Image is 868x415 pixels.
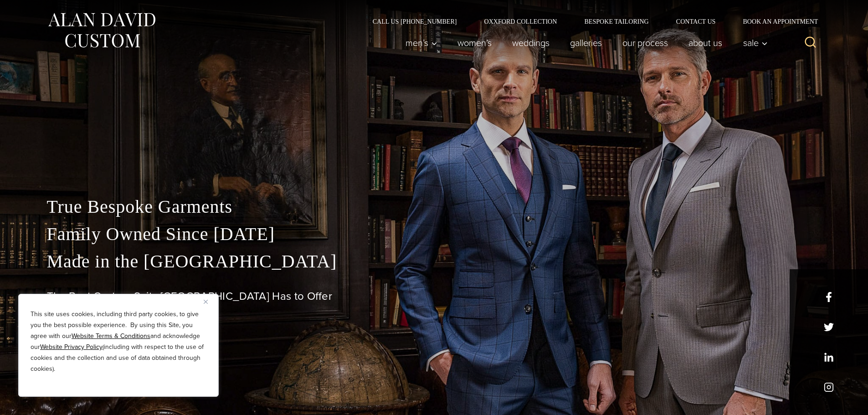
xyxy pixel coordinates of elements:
nav: Primary Navigation [395,34,772,52]
a: weddings [502,34,560,52]
a: Website Terms & Conditions [72,331,150,341]
a: Call Us [PHONE_NUMBER] [359,18,471,25]
a: Contact Us [663,18,729,25]
img: Close [204,300,208,304]
a: Galleries [560,34,612,52]
nav: Secondary Navigation [359,18,822,25]
a: About Us [678,34,733,52]
a: Bespoke Tailoring [570,18,662,25]
button: View Search Form [800,32,822,54]
img: Alan David Custom [47,10,156,51]
a: Website Privacy Policy [40,342,103,352]
span: Men’s [406,38,437,47]
button: Close [204,296,215,307]
a: Book an Appointment [729,18,821,25]
a: Our Process [612,34,678,52]
p: True Bespoke Garments Family Owned Since [DATE] Made in the [GEOGRAPHIC_DATA] [47,193,822,275]
a: Oxxford Collection [470,18,570,25]
h1: The Best Custom Suits [GEOGRAPHIC_DATA] Has to Offer [47,290,822,303]
span: Sale [743,38,768,47]
a: Women’s [447,34,502,52]
p: This site uses cookies, including third party cookies, to give you the best possible experience. ... [31,309,206,374]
